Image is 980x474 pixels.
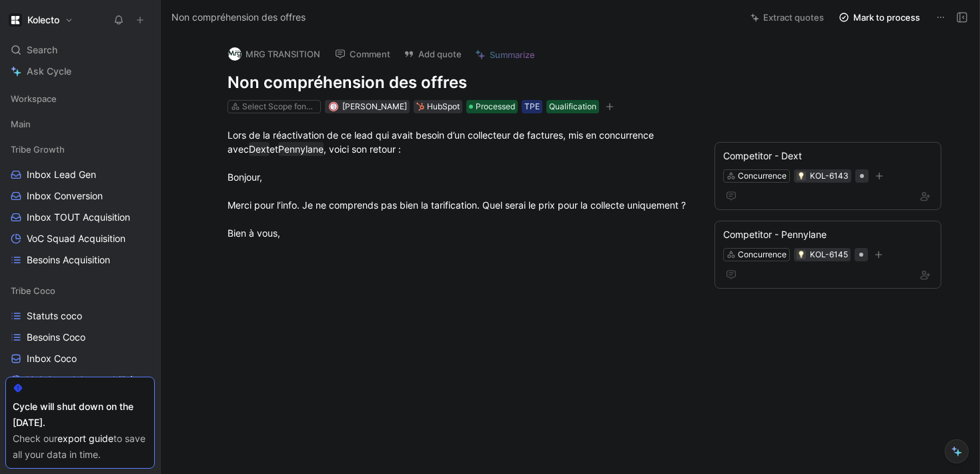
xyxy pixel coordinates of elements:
[427,100,460,113] div: HubSpot
[5,281,155,390] div: Tribe CocoStatuts cocoBesoins CocoInbox CocoVoC Squad Comptabilité
[228,47,241,61] img: logo
[5,327,155,347] a: Besoins Coco
[324,143,401,155] span: , voici son retour :
[5,370,155,390] a: VoC Squad Comptabilité
[490,49,535,61] span: Summarize
[27,189,103,203] span: Inbox Conversion
[5,114,155,138] div: Main
[5,89,155,109] div: Workspace
[27,373,133,387] span: VoC Squad Comptabilité
[723,148,933,164] div: Competitor - Dext
[27,168,96,181] span: Inbox Lead Gen
[398,45,468,63] button: Add quote
[11,92,57,105] span: Workspace
[13,399,147,431] div: Cycle will shut down on the [DATE].
[330,103,337,110] img: avatar
[797,171,806,181] button: 💡
[738,248,787,261] div: Concurrence
[745,8,830,27] button: Extract quotes
[242,100,317,113] div: Select Scope fonctionnels
[5,207,155,227] a: Inbox TOUT Acquisition
[270,143,278,155] span: et
[13,431,147,463] div: Check our to save all your data in time.
[797,251,805,259] img: 💡
[549,100,596,113] div: Qualification
[810,248,848,261] div: KOL-6145
[810,169,849,183] div: KOL-6143
[27,309,82,323] span: Statuts coco
[11,117,31,131] span: Main
[5,61,155,81] a: Ask Cycle
[833,8,926,27] button: Mark to process
[278,143,324,155] span: Pennylane
[469,45,541,64] button: Summarize
[27,14,59,26] h1: Kolecto
[227,171,262,183] span: Bonjour,
[27,253,110,267] span: Besoins Acquisition
[5,11,77,29] button: KolectoKolecto
[27,63,71,79] span: Ask Cycle
[227,199,686,211] span: Merci pour l’info. Je ne comprends pas bien la tarification. Quel serai le prix pour la collecte ...
[11,143,65,156] span: Tribe Growth
[329,45,396,63] button: Comment
[342,101,407,111] span: [PERSON_NAME]
[738,169,787,183] div: Concurrence
[27,211,130,224] span: Inbox TOUT Acquisition
[5,229,155,249] a: VoC Squad Acquisition
[476,100,515,113] span: Processed
[227,227,280,239] span: Bien à vous,
[5,186,155,206] a: Inbox Conversion
[524,100,540,113] div: TPE
[222,44,326,64] button: logoMRG TRANSITION
[27,232,125,245] span: VoC Squad Acquisition
[797,172,805,180] img: 💡
[27,352,77,365] span: Inbox Coco
[5,40,155,60] div: Search
[5,281,155,301] div: Tribe Coco
[227,72,689,93] h1: Non compréhension des offres
[27,331,85,344] span: Besoins Coco
[5,139,155,159] div: Tribe Growth
[5,165,155,185] a: Inbox Lead Gen
[466,100,518,113] div: Processed
[5,349,155,369] a: Inbox Coco
[27,42,57,58] span: Search
[5,139,155,270] div: Tribe GrowthInbox Lead GenInbox ConversionInbox TOUT AcquisitionVoC Squad AcquisitionBesoins Acqu...
[5,250,155,270] a: Besoins Acquisition
[5,114,155,134] div: Main
[9,13,22,27] img: Kolecto
[57,433,113,444] a: export guide
[11,284,55,297] span: Tribe Coco
[227,129,656,155] span: Lors de la réactivation de ce lead qui avait besoin d’un collecteur de factures, mis en concurren...
[171,9,306,25] span: Non compréhension des offres
[5,306,155,326] a: Statuts coco
[249,143,270,155] span: Dext
[723,227,933,243] div: Competitor - Pennylane
[797,250,806,259] button: 💡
